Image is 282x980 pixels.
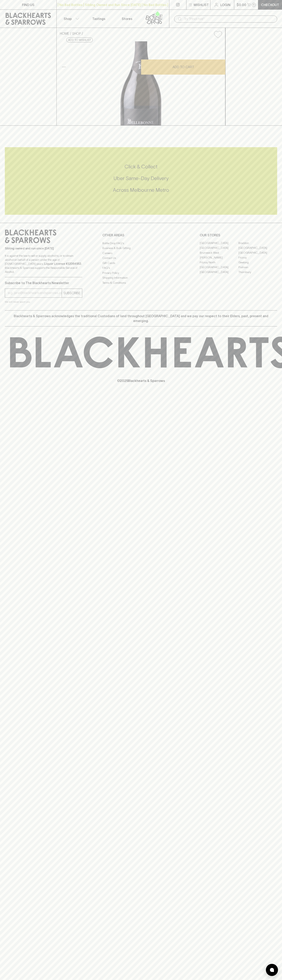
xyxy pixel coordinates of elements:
p: Tastings [92,16,105,21]
a: Prahran [238,265,277,270]
p: Blackhearts & Sparrows acknowledges the traditional Custodians of land throughout [GEOGRAPHIC_DAT... [8,314,274,323]
a: Fitzroy North [200,260,238,265]
p: OUR STORES [200,233,277,238]
button: Add to wishlist [212,29,224,40]
a: Thornbury [238,270,277,275]
a: FAQ's [102,266,180,270]
a: Business & Bulk Gifting [102,246,180,251]
a: SHOP [72,32,81,35]
p: Subscribe to The Blackhearts Newsletter [5,280,82,285]
p: 0 [253,4,255,6]
a: HOME [60,32,69,35]
p: Wishlist [194,2,209,7]
button: ADD TO CART [141,59,225,75]
a: Fitzroy [238,255,277,260]
a: [GEOGRAPHIC_DATA] [200,265,238,270]
p: FIND US [22,2,34,7]
button: Shop [57,10,85,28]
button: SUBSCRIBE [62,289,82,297]
h5: Across Melbourne Metro [5,187,277,193]
p: SUBSCRIBE [63,291,80,295]
p: We will never spam you [5,300,82,304]
a: Brunswick West [200,250,238,255]
a: [GEOGRAPHIC_DATA] [200,246,238,250]
p: It is against the law to sell or supply alcohol to, or to obtain alcohol on behalf of a person un... [5,254,82,274]
p: Shop [64,16,72,21]
a: Stores [113,10,141,28]
a: Braddon [238,241,277,246]
img: 41070.png [57,41,225,125]
a: Contact Us [102,256,180,261]
p: OTHER AREAS [102,233,180,238]
a: [GEOGRAPHIC_DATA] [238,250,277,255]
a: Bottle Drop FAQ's [102,241,180,246]
a: Geelong [238,260,277,265]
button: Add to wishlist [66,38,93,42]
input: Try "Pinot noir" [184,16,274,22]
input: e.g. jane@blackheartsandsparrows.com.au [8,290,62,296]
a: Gift Cards [102,261,180,265]
a: [GEOGRAPHIC_DATA] [238,246,277,250]
h5: Uber Same-Day Delivery [5,175,277,182]
h5: Click & Collect [5,163,277,170]
a: [GEOGRAPHIC_DATA] [200,241,238,246]
a: Shipping Information [102,275,180,280]
p: Login [220,2,230,7]
p: ADD TO CART [173,65,194,69]
a: Privacy Policy [102,270,180,275]
a: Tastings [85,10,113,28]
p: $0.00 [237,2,246,7]
div: Call to action block [5,147,277,215]
a: Careers [102,251,180,255]
img: bubble-icon [270,968,274,972]
a: [GEOGRAPHIC_DATA] [200,270,238,275]
p: Checkout [261,2,279,7]
a: Terms & Conditions [102,280,180,285]
p: Stores [122,16,132,21]
a: [PERSON_NAME] [200,255,238,260]
p: Sibling owned and run since [DATE] [5,246,82,250]
strong: Liquor License #32064953 [44,262,81,265]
